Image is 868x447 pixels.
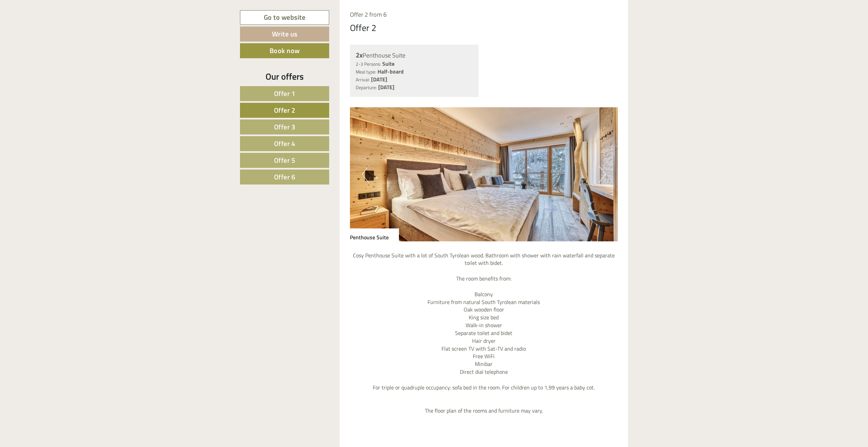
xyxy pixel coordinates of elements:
[350,21,376,34] div: Offer 2
[240,10,329,25] a: Go to website
[274,172,295,182] span: Offer 6
[356,76,370,83] small: Arrival:
[274,155,295,165] span: Offer 5
[378,83,395,91] b: [DATE]
[356,68,376,75] small: Meal type:
[274,88,295,99] span: Offer 1
[382,60,395,68] b: Suite
[274,122,295,132] span: Offer 3
[274,105,295,115] span: Offer 2
[350,252,618,415] p: Cosy Penthouse Suite with a lot of South Tyrolean wood. Bathroom with shower with rain waterfall ...
[274,138,295,149] span: Offer 4
[240,27,329,42] a: Write us
[240,43,329,58] a: Book now
[377,67,404,76] b: Half-board
[356,84,377,91] small: Departure:
[350,10,387,19] span: Offer 2 from 6
[356,61,381,67] small: 2-3 Persons:
[599,166,606,183] button: Next
[371,75,387,83] b: [DATE]
[356,50,473,60] div: Penthouse Suite
[356,50,363,60] b: 2x
[240,70,329,83] div: Our offers
[350,228,399,241] div: Penthouse Suite
[362,166,369,183] button: Previous
[350,107,618,241] img: image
